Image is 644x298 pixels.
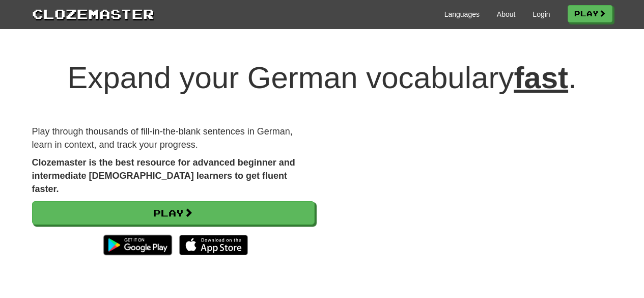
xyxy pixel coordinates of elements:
[568,5,612,22] a: Play
[32,157,295,194] strong: Clozemaster is the best resource for advanced beginner and intermediate [DEMOGRAPHIC_DATA] learne...
[533,9,550,19] a: Login
[179,235,248,255] img: Download_on_the_App_Store_Badge_US-UK_135x40-25178aeef6eb6b83b96f5f2d004eda3bffbb37122de64afbaef7...
[32,201,315,225] a: Play
[98,230,177,260] img: Get it on Google Play
[444,9,480,19] a: Languages
[32,61,612,95] h1: Expand your German vocabulary .
[514,61,568,95] u: fast
[497,9,516,19] a: About
[32,125,315,151] p: Play through thousands of fill-in-the-blank sentences in German, learn in context, and track your...
[32,4,154,23] a: Clozemaster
